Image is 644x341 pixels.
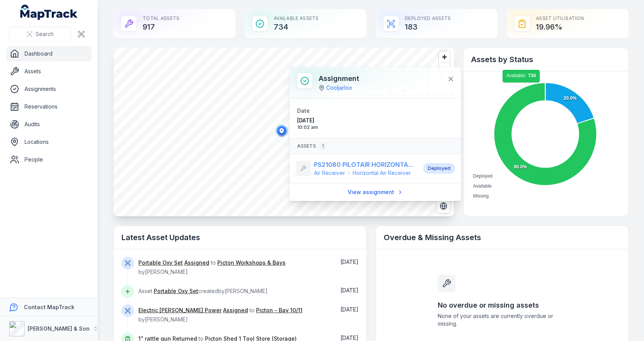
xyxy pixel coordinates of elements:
[6,134,92,150] a: Locations
[340,334,358,341] span: [DATE]
[20,5,78,20] a: MapTrack
[340,259,358,265] span: [DATE]
[154,287,198,295] a: Portable Oxy Set
[439,63,450,74] button: Zoom out
[296,160,416,177] a: PS21080 PILOTAIR HORIZONTAL AIR RECEIVERAir ReceiverHorizontal Air Receiver
[6,46,92,61] a: Dashboard
[122,232,358,243] h2: Latest Asset Updates
[6,152,92,167] a: People
[36,30,54,38] span: Search
[6,64,92,79] a: Assets
[9,27,71,41] button: Search
[6,99,92,114] a: Reservations
[340,287,358,293] span: [DATE]
[297,117,372,130] time: 6/24/2025, 10:02:47 AM
[223,306,248,314] a: Assigned
[138,259,286,275] span: to by [PERSON_NAME]
[297,124,372,130] span: 10:02 am
[6,81,92,97] a: Assignments
[24,304,74,310] strong: Contact MapTrack
[340,334,358,341] time: 8/15/2025, 8:40:18 AM
[439,51,450,63] button: Zoom in
[217,259,286,267] a: Picton Workshops & Bays
[471,54,621,65] h2: Assets by Status
[473,173,493,179] span: Deployed
[473,183,491,189] span: Available
[384,232,621,243] h2: Overdue & Missing Assets
[138,307,302,323] span: to by [PERSON_NAME]
[340,259,358,265] time: 8/15/2025, 11:50:51 AM
[297,142,327,151] span: Assets
[340,287,358,293] time: 8/15/2025, 11:48:47 AM
[340,306,358,313] time: 8/15/2025, 9:49:45 AM
[438,300,567,311] h3: No overdue or missing assets
[297,117,372,124] span: [DATE]
[423,163,455,174] div: Deployed
[326,84,352,92] a: Cooljarloo
[319,73,359,84] h3: Assignment
[6,117,92,132] a: Audits
[28,325,90,332] strong: [PERSON_NAME] & Son
[340,306,358,313] span: [DATE]
[184,259,209,267] a: Assigned
[297,107,310,114] span: Date
[473,193,489,199] span: Missing
[113,48,450,216] canvas: Map
[256,306,302,314] a: Picton - Bay 10/11
[138,259,183,267] a: Portable Oxy Set
[314,160,416,169] strong: PS21080 PILOTAIR HORIZONTAL AIR RECEIVER
[319,142,327,151] div: 1
[314,169,345,177] span: Air Receiver
[138,288,268,294] span: Asset created by [PERSON_NAME]
[438,312,567,328] span: None of your assets are currently overdue or missing.
[436,199,451,213] button: Switch to Satellite View
[138,306,222,314] a: Electric [PERSON_NAME] Power
[343,185,408,199] a: View assignment
[353,169,411,177] span: Horizontal Air Receiver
